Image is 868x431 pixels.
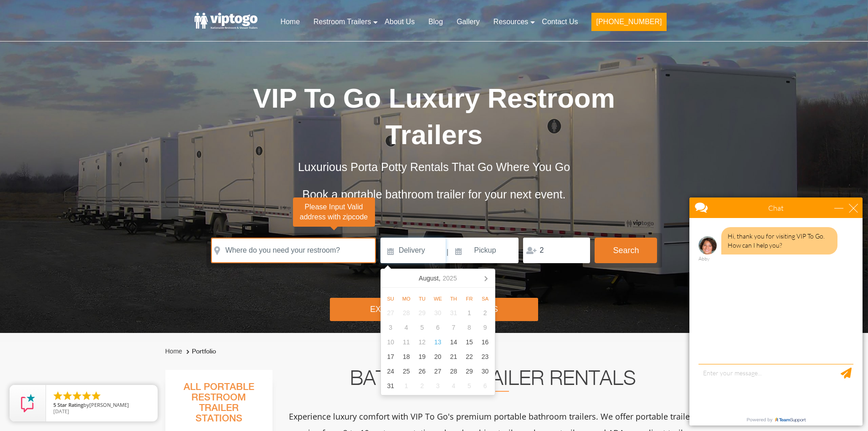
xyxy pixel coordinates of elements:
[430,335,446,349] div: 13
[523,238,590,263] input: Persons
[398,320,414,335] div: 4
[330,298,538,321] div: Explore Restroom Trailers
[398,335,414,349] div: 11
[398,379,414,393] div: 1
[585,12,673,36] a: [PHONE_NUMBER]
[446,379,462,393] div: 4
[446,320,462,335] div: 7
[487,12,535,32] a: Resources
[477,320,493,335] div: 9
[72,390,82,401] li: 
[462,349,478,364] div: 22
[273,12,307,32] a: Home
[19,394,37,412] img: Review Rating
[446,349,462,364] div: 21
[450,238,519,263] input: Pickup
[414,320,430,335] div: 5
[53,401,56,408] span: 5
[398,349,414,364] div: 18
[57,401,83,408] span: Star Rating
[477,293,493,304] div: Sa
[91,390,102,401] li: 
[165,348,182,355] a: Home
[430,349,446,364] div: 20
[253,83,615,150] span: VIP To Go Luxury Restroom Trailers
[383,335,399,349] div: 10
[52,390,63,401] li: 
[446,306,462,320] div: 31
[211,238,376,263] input: Where do you need your restroom?
[684,192,868,431] iframe: Live Chat Box
[398,293,414,304] div: Mo
[430,293,446,304] div: We
[462,320,478,335] div: 8
[383,293,399,304] div: Su
[447,238,448,267] span: |
[446,335,462,349] div: 14
[446,293,462,304] div: Th
[535,12,585,32] a: Contact Us
[383,349,399,364] div: 17
[446,364,462,379] div: 28
[378,12,421,32] a: About Us
[414,293,430,304] div: Tu
[89,401,129,408] span: [PERSON_NAME]
[462,379,478,393] div: 5
[383,320,399,335] div: 3
[477,349,493,364] div: 23
[285,370,701,392] h2: Bathroom Trailer Rentals
[414,335,430,349] div: 12
[383,379,399,393] div: 31
[398,306,414,320] div: 28
[293,197,375,227] span: Please Input Valid address with zipcode
[591,13,666,31] button: [PHONE_NUMBER]
[302,188,565,201] span: Book a portable bathroom trailer for your next event.
[414,349,430,364] div: 19
[53,402,150,409] span: by
[383,364,399,379] div: 24
[421,12,450,32] a: Blog
[53,408,69,415] span: [DATE]
[430,379,446,393] div: 3
[477,335,493,349] div: 16
[477,379,493,393] div: 6
[450,12,487,32] a: Gallery
[430,320,446,335] div: 6
[184,346,216,357] li: Portfolio
[62,390,73,401] li: 
[462,306,478,320] div: 1
[477,306,493,320] div: 2
[81,390,92,401] li: 
[307,12,378,32] a: Restroom Trailers
[414,306,430,320] div: 29
[462,293,478,304] div: Fr
[380,238,446,263] input: Delivery
[430,364,446,379] div: 27
[462,335,478,349] div: 15
[477,364,493,379] div: 30
[462,364,478,379] div: 29
[383,306,399,320] div: 27
[430,306,446,320] div: 30
[415,271,461,286] div: August,
[398,364,414,379] div: 25
[443,273,457,284] i: 2025
[595,238,657,263] button: Search
[414,364,430,379] div: 26
[298,161,570,173] span: Luxurious Porta Potty Rentals That Go Where You Go
[414,379,430,393] div: 2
